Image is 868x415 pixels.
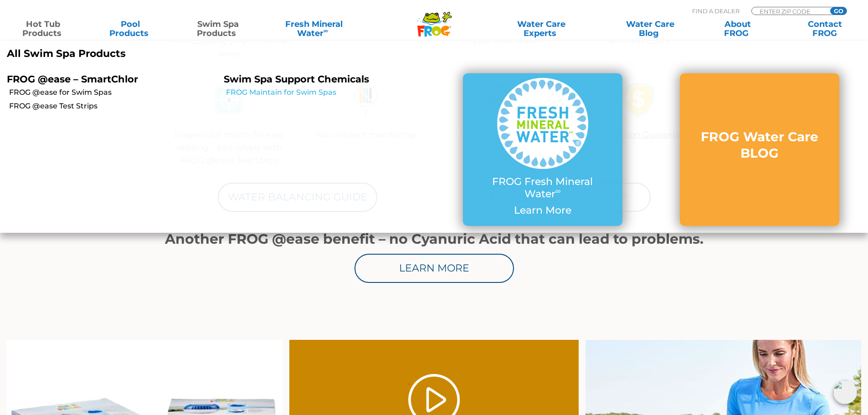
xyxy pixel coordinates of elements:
p: FROG Fresh Mineral Water [481,176,604,200]
a: Hot TubProducts [9,20,77,38]
a: All Swim Spa Products [7,48,427,60]
h3: FROG Water Care BLOG [698,128,821,162]
a: Water CareExperts [486,20,596,38]
a: Fresh MineralWater∞ [271,20,356,38]
a: FROG Water Care BLOG [698,128,821,171]
a: FROG @ease for Swim Spas [9,87,217,97]
a: Learn More [354,254,514,283]
sup: ∞ [324,27,328,34]
p: Swim Spa Support Chemicals [224,73,427,85]
a: Water CareBlog [616,20,684,38]
a: ContactFROG [791,20,859,38]
sup: ∞ [555,186,561,195]
a: FROG Fresh Mineral Water∞ Learn More [481,78,604,221]
p: Learn More [481,205,604,216]
a: FROG Maintain for Swim Spas [226,87,434,97]
img: openIcon [833,380,857,404]
p: FROG @ease – SmartChlor [7,73,210,85]
a: FROG @ease Test Strips [9,101,217,111]
input: Zip Code Form [759,7,820,15]
p: Find A Dealer [692,7,740,15]
a: AboutFROG [704,20,771,38]
a: Swim SpaProducts [184,20,252,38]
h1: Another FROG @ease benefit – no Cyanuric Acid that can lead to problems. [161,231,708,247]
input: GO [830,7,847,15]
a: PoolProducts [97,20,164,38]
